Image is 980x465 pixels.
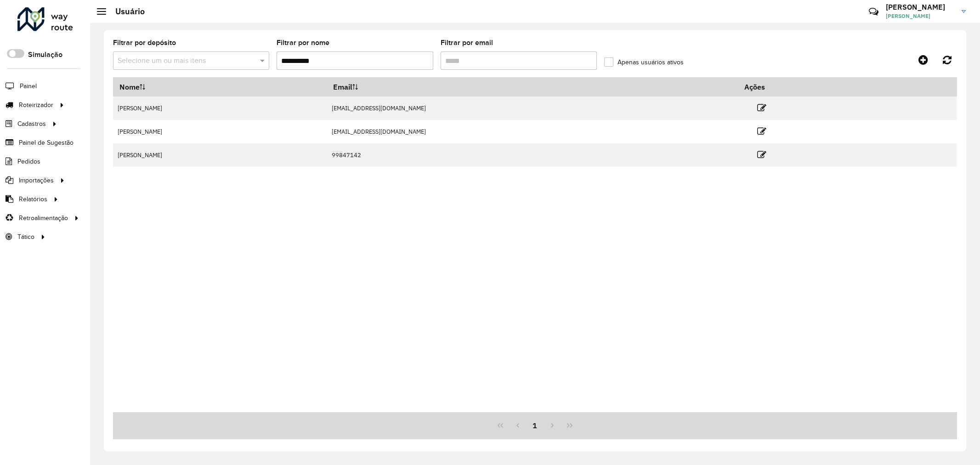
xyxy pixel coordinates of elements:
[441,37,493,48] label: Filtrar por email
[738,77,793,96] th: Ações
[757,148,766,161] a: Editar
[886,3,955,11] h3: [PERSON_NAME]
[17,119,46,129] span: Cadastros
[527,417,544,434] button: 1
[17,157,40,166] span: Pedidos
[113,96,327,120] td: [PERSON_NAME]
[106,6,145,17] h2: Usuário
[17,232,34,242] span: Tático
[327,120,738,143] td: [EMAIL_ADDRESS][DOMAIN_NAME]
[19,138,74,147] span: Painel de Sugestão
[113,120,327,143] td: [PERSON_NAME]
[864,2,884,22] a: Contato Rápido
[19,100,53,110] span: Roteirizador
[327,77,738,96] th: Email
[327,143,738,167] td: 99847142
[19,194,47,204] span: Relatórios
[113,143,327,167] td: [PERSON_NAME]
[277,37,329,48] label: Filtrar por nome
[113,77,327,96] th: Nome
[757,125,766,137] a: Editar
[327,96,738,120] td: [EMAIL_ADDRESS][DOMAIN_NAME]
[20,81,37,91] span: Painel
[28,49,62,60] label: Simulação
[757,102,766,114] a: Editar
[19,213,68,223] span: Retroalimentação
[604,57,684,67] label: Apenas usuários ativos
[113,37,176,48] label: Filtrar por depósito
[886,12,955,20] span: [PERSON_NAME]
[19,176,54,185] span: Importações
